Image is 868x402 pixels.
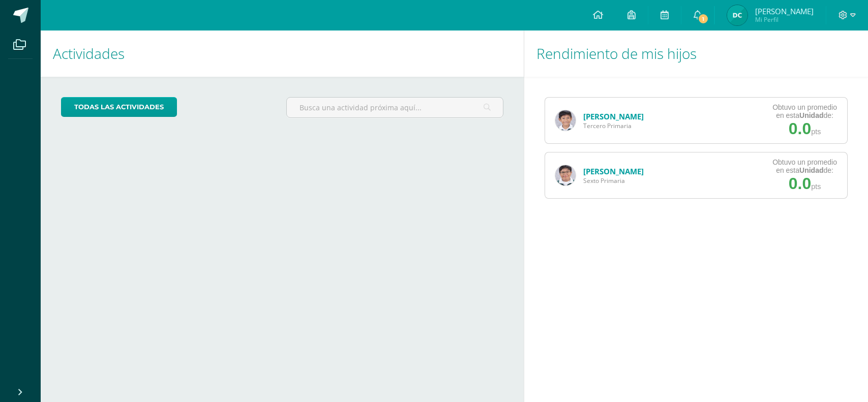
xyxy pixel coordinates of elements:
span: pts [811,182,821,191]
span: 0.0 [789,174,811,193]
span: pts [811,128,821,136]
span: 0.0 [789,119,811,138]
a: todas las Actividades [61,97,177,117]
strong: Unidad [799,166,823,174]
h1: Rendimiento de mis hijos [536,30,856,77]
img: 1671a50c283fba8ab92ca57eadfca8ac.png [555,110,576,131]
span: 1 [698,13,709,24]
a: [PERSON_NAME] [583,166,644,176]
strong: Unidad [799,111,823,119]
div: Obtuvo un promedio en esta de: [772,103,837,119]
span: Mi Perfil [755,15,814,24]
a: [PERSON_NAME] [583,111,644,121]
h1: Actividades [53,30,512,77]
img: edd577add05c2e2cd1ede43fd7e18666.png [727,5,747,25]
span: Tercero Primaria [583,121,644,130]
span: [PERSON_NAME] [755,6,814,16]
input: Busca una actividad próxima aquí... [287,98,503,117]
div: Obtuvo un promedio en esta de: [772,158,837,174]
img: 289455d9f912a1fdde747066f10dde06.png [555,165,576,185]
span: Sexto Primaria [583,176,644,185]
